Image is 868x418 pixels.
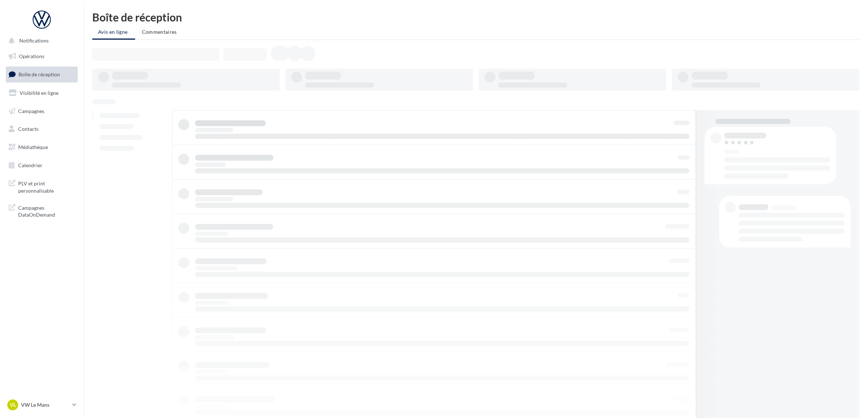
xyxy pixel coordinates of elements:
a: Campagnes [4,104,79,119]
span: Calendrier [18,162,42,168]
span: Visibilité en ligne [20,90,58,96]
div: Boîte de réception [92,12,859,23]
a: Contacts [4,121,79,137]
a: VL VW Le Mans [6,398,78,412]
a: PLV et print personnalisable [4,176,79,197]
a: Opérations [4,49,79,64]
span: Notifications [19,38,49,44]
span: Boîte de réception [19,71,60,77]
span: Médiathèque [18,144,48,150]
span: VL [10,401,16,409]
p: VW Le Mans [21,401,69,409]
a: Médiathèque [4,140,79,155]
span: PLV et print personnalisable [18,178,75,194]
span: Campagnes DataOnDemand [18,203,75,218]
a: Boîte de réception [4,67,79,82]
span: Commentaires [142,29,177,35]
a: Calendrier [4,158,79,173]
span: Contacts [18,126,38,132]
a: Visibilité en ligne [4,85,79,101]
span: Opérations [19,53,44,59]
a: Campagnes DataOnDemand [4,200,79,221]
span: Campagnes [18,108,44,114]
